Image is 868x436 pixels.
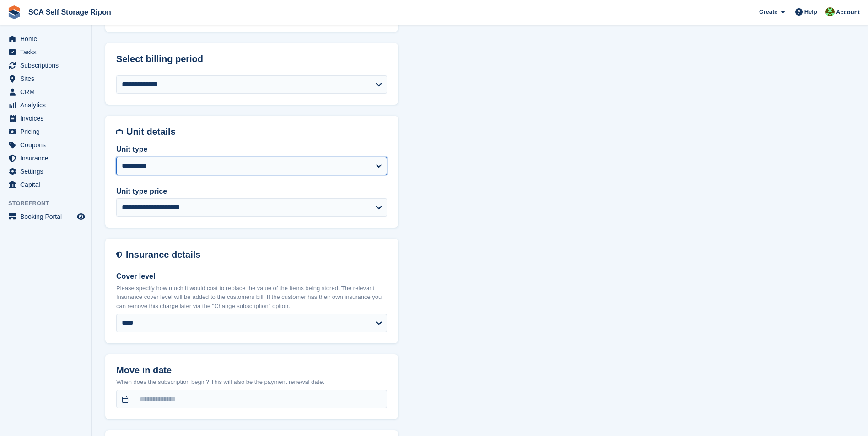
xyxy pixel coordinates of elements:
[20,99,75,112] span: Analytics
[20,32,75,45] span: Home
[20,210,75,223] span: Booking Portal
[116,271,387,282] label: Cover level
[759,7,777,16] span: Create
[5,59,86,72] a: menu
[20,59,75,72] span: Subscriptions
[825,7,835,16] img: Kelly Neesham
[25,5,115,20] a: SCA Self Storage Ripon
[126,127,387,137] h2: Unit details
[5,72,86,85] a: menu
[20,178,75,191] span: Capital
[836,8,860,17] span: Account
[116,54,387,64] h2: Select billing period
[5,152,86,165] a: menu
[5,178,86,191] a: menu
[8,199,91,208] span: Storefront
[116,186,387,197] label: Unit type price
[5,112,86,125] a: menu
[5,99,86,112] a: menu
[5,210,86,223] a: menu
[20,138,75,151] span: Coupons
[20,112,75,125] span: Invoices
[20,125,75,138] span: Pricing
[5,32,86,45] a: menu
[20,72,75,85] span: Sites
[116,144,387,155] label: Unit type
[5,138,86,151] a: menu
[5,165,86,178] a: menu
[20,165,75,178] span: Settings
[116,284,387,311] p: Please specify how much it would cost to replace the value of the items being stored. The relevan...
[7,5,21,19] img: stora-icon-8386f47178a22dfd0bd8f6a31ec36ba5ce8667c1dd55bd0f319d3a0aa187defe.svg
[20,46,75,58] span: Tasks
[5,85,86,98] a: menu
[75,211,86,222] a: Preview store
[116,378,387,387] p: When does the subscription begin? This will also be the payment renewal date.
[20,85,75,98] span: CRM
[5,125,86,138] a: menu
[5,46,86,58] a: menu
[116,127,123,137] img: unit-details-icon-595b0c5c156355b767ba7b61e002efae458ec76ed5ec05730b8e856ff9ea34a9.svg
[116,365,387,376] h2: Move in date
[116,250,122,260] img: insurance-details-icon-731ffda60807649b61249b889ba3c5e2b5c27d34e2e1fb37a309f0fde93ff34a.svg
[804,7,817,16] span: Help
[126,250,387,260] h2: Insurance details
[20,152,75,165] span: Insurance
